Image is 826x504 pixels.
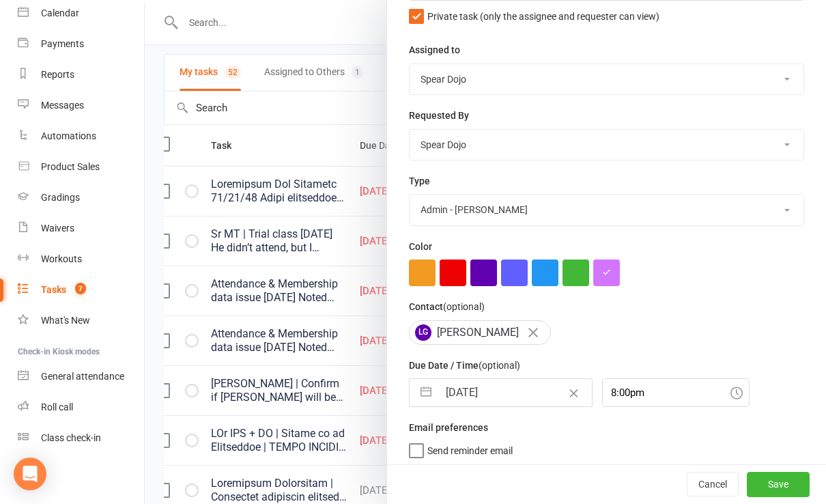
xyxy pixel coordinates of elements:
[18,29,144,59] a: Payments
[41,8,79,18] div: Calendar
[14,458,46,490] div: Open Intercom Messenger
[409,299,485,314] label: Contact
[41,38,84,49] div: Payments
[41,223,74,234] div: Waivers
[18,213,144,244] a: Waivers
[18,121,144,152] a: Automations
[687,473,739,497] button: Cancel
[409,173,430,188] label: Type
[18,59,144,90] a: Reports
[443,301,485,312] small: (optional)
[41,130,96,141] div: Automations
[18,90,144,121] a: Messages
[427,6,659,22] span: Private task (only the assignee and requester can view)
[41,402,73,412] div: Roll call
[41,100,84,111] div: Messages
[409,320,551,345] div: [PERSON_NAME]
[18,305,144,336] a: What's New
[409,420,488,435] label: Email preferences
[75,283,86,294] span: 7
[479,360,520,371] small: (optional)
[747,473,810,497] button: Save
[409,358,520,373] label: Due Date / Time
[41,192,80,203] div: Gradings
[41,161,100,172] div: Product Sales
[41,69,74,80] div: Reports
[409,42,460,57] label: Assigned to
[41,371,124,382] div: General attendance
[427,440,513,456] span: Send reminder email
[41,253,82,264] div: Workouts
[18,152,144,182] a: Product Sales
[18,423,144,453] a: Class kiosk mode
[562,380,586,406] button: Clear Date
[409,239,432,254] label: Color
[18,182,144,213] a: Gradings
[18,392,144,423] a: Roll call
[41,315,90,326] div: What's New
[409,108,469,123] label: Requested By
[18,275,144,305] a: Tasks 7
[41,284,66,295] div: Tasks
[18,244,144,275] a: Workouts
[415,324,431,341] span: LG
[18,361,144,392] a: General attendance kiosk mode
[41,432,101,443] div: Class check-in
